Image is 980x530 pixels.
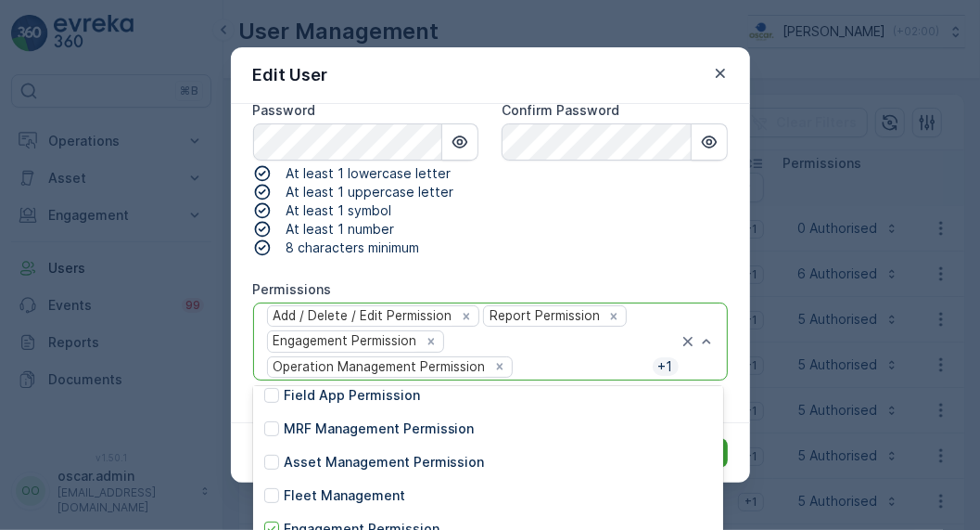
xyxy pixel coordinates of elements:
[268,357,489,377] div: Operation Management Permission
[253,102,316,118] label: Password
[484,306,603,326] div: Report Permission
[286,201,392,220] span: At least 1 symbol
[604,308,624,325] div: Remove Report Permission
[286,220,395,239] span: At least 1 number
[284,386,420,405] p: Field App Permission
[253,62,328,88] p: Edit User
[490,358,510,375] div: Remove Operation Management Permission
[656,357,675,376] p: + 1
[284,420,475,438] p: MRF Management Permission
[286,239,420,257] span: 8 characters minimum
[268,306,455,326] div: Add / Delete / Edit Permission
[253,281,332,297] label: Permissions
[502,102,619,118] label: Confirm Password
[284,453,485,472] p: Asset Management Permission
[286,183,454,201] span: At least 1 uppercase letter
[421,333,441,350] div: Remove Engagement Permission
[268,331,420,351] div: Engagement Permission
[286,164,452,183] span: At least 1 lowercase letter
[456,308,477,325] div: Remove Add / Delete / Edit Permission
[284,486,405,505] p: Fleet Management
